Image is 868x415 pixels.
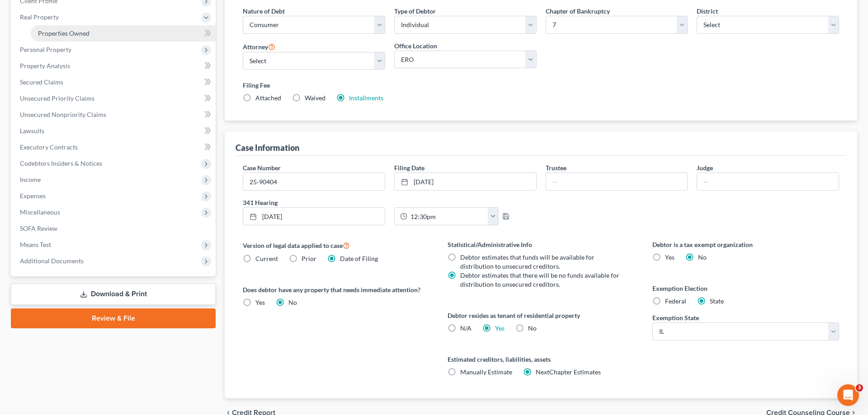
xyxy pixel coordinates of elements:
div: Case Information [236,142,299,153]
span: Unsecured Nonpriority Claims [20,111,106,118]
a: Unsecured Priority Claims [13,90,216,107]
span: Current [255,255,278,262]
span: Debtor estimates that there will be no funds available for distribution to unsecured creditors. [460,271,619,288]
span: Waived [305,94,325,102]
span: Debtor estimates that funds will be available for distribution to unsecured creditors. [460,253,594,270]
a: [DATE] [243,208,385,225]
span: Additional Documents [20,257,84,265]
label: Does debtor have any property that needs immediate attention? [243,285,429,294]
span: Secured Claims [20,78,63,86]
span: State [710,297,724,305]
span: Income [20,176,41,183]
span: Property Analysis [20,62,70,70]
span: Executory Contracts [20,143,78,151]
a: Executory Contracts [13,139,216,155]
input: Enter case number... [243,173,385,190]
a: Unsecured Nonpriority Claims [13,107,216,123]
label: Debtor is a tax exempt organization [652,240,839,249]
label: Statistical/Administrative Info [448,240,634,249]
a: Review & File [11,308,216,328]
input: -- [697,173,839,190]
label: Case Number [243,163,281,173]
span: Miscellaneous [20,208,60,216]
input: -- : -- [407,208,488,225]
span: Federal [665,297,686,305]
label: Debtor resides as tenant of residential property [448,311,634,320]
a: Download & Print [11,284,216,305]
span: No [698,253,707,261]
span: 3 [856,384,863,392]
label: Filing Fee [243,80,839,90]
label: Attorney [243,41,275,52]
a: Secured Claims [13,74,216,90]
span: Yes [255,298,265,306]
input: -- [546,173,688,190]
a: Properties Owned [31,25,216,42]
a: Lawsuits [13,123,216,139]
label: Office Location [394,41,437,51]
a: [DATE] [395,173,536,190]
span: Real Property [20,13,59,21]
span: Lawsuits [20,127,44,135]
span: Unsecured Priority Claims [20,94,94,102]
label: Trustee [546,163,566,173]
iframe: Intercom live chat [837,384,859,406]
span: Means Test [20,241,51,248]
span: N/A [460,324,472,332]
span: Prior [302,255,316,262]
span: Properties Owned [38,29,90,37]
span: Attached [255,94,281,102]
a: Installments [349,94,383,102]
label: Judge [697,163,713,173]
label: Type of Debtor [394,6,436,16]
label: Estimated creditors, liabilities, assets [448,354,634,364]
span: Personal Property [20,46,71,53]
a: Yes [495,324,505,332]
span: No [528,324,537,332]
label: Chapter of Bankruptcy [546,6,610,16]
label: Version of legal data applied to case [243,240,429,251]
a: SOFA Review [13,220,216,237]
label: Nature of Debt [243,6,285,16]
span: Yes [665,253,675,261]
span: NextChapter Estimates [536,368,601,376]
label: Filing Date [394,163,425,173]
span: Manually Estimate [460,368,512,376]
span: No [288,298,297,306]
a: Property Analysis [13,58,216,74]
label: Exemption State [652,313,699,322]
label: District [697,6,718,16]
span: Date of Filing [340,255,378,262]
label: Exemption Election [652,284,839,293]
span: Expenses [20,192,46,200]
span: SOFA Review [20,224,57,232]
span: Codebtors Insiders & Notices [20,159,102,167]
label: 341 Hearing [238,198,541,207]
